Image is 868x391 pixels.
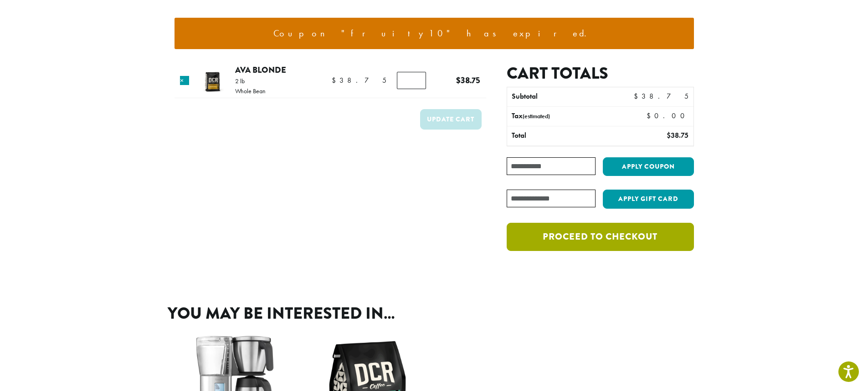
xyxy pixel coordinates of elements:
a: Remove this item [180,76,189,85]
a: Ava Blonde [235,64,286,76]
span: $ [647,111,654,120]
th: Tax [507,107,639,126]
bdi: 38.75 [667,130,688,140]
p: 2 lb [235,78,266,84]
p: Whole Bean [235,88,266,94]
button: Update cart [420,109,482,130]
h2: You may be interested in… [168,304,701,323]
th: Total [507,126,619,145]
a: Proceed to checkout [507,223,693,251]
button: Apply coupon [603,157,694,176]
bdi: 0.00 [647,111,689,120]
span: $ [332,75,339,85]
span: $ [667,130,671,140]
button: Apply Gift Card [603,190,694,209]
bdi: 38.75 [332,75,386,85]
span: $ [634,91,642,101]
img: Ava Blonde [197,66,227,95]
span: $ [456,74,461,86]
small: (estimated) [523,112,550,120]
bdi: 38.75 [456,74,480,86]
input: Product quantity [397,72,426,89]
th: Subtotal [507,87,619,106]
bdi: 38.75 [634,91,688,101]
li: Coupon "fruity10" has expired. [182,25,687,42]
h2: Cart totals [507,64,693,83]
